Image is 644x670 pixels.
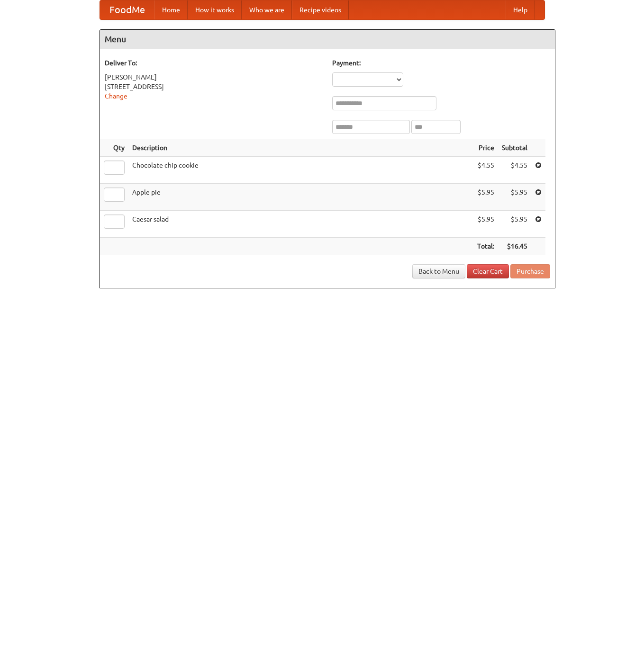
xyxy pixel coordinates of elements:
[242,0,292,19] a: Who we are
[412,264,465,278] a: Back to Menu
[498,139,531,157] th: Subtotal
[154,0,188,19] a: Home
[128,184,473,211] td: Apple pie
[510,264,550,278] button: Purchase
[473,139,498,157] th: Price
[100,30,555,49] h4: Menu
[498,238,531,255] th: $16.45
[128,211,473,238] td: Caesar salad
[105,82,323,91] div: [STREET_ADDRESS]
[473,157,498,184] td: $4.55
[473,238,498,255] th: Total:
[188,0,242,19] a: How it works
[292,0,349,19] a: Recipe videos
[506,0,535,19] a: Help
[105,92,127,100] a: Change
[473,184,498,211] td: $5.95
[105,58,323,68] h5: Deliver To:
[467,264,509,278] a: Clear Cart
[498,157,531,184] td: $4.55
[473,211,498,238] td: $5.95
[332,58,550,68] h5: Payment:
[128,139,473,157] th: Description
[498,211,531,238] td: $5.95
[105,72,323,82] div: [PERSON_NAME]
[498,184,531,211] td: $5.95
[128,157,473,184] td: Chocolate chip cookie
[100,0,154,19] a: FoodMe
[100,139,128,157] th: Qty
